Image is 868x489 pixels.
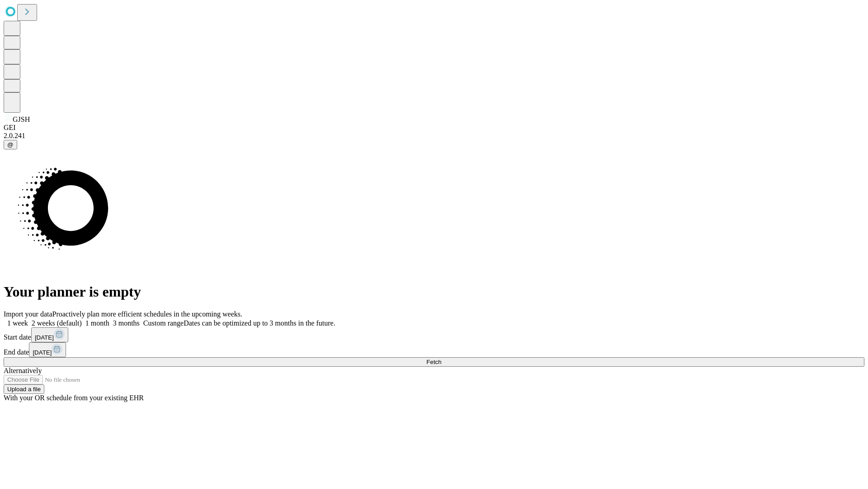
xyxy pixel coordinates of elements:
span: Import your data [4,310,52,318]
div: Start date [4,327,864,342]
div: End date [4,342,864,357]
span: 1 month [85,319,109,327]
button: @ [4,140,17,149]
button: [DATE] [31,327,68,342]
span: Alternatively [4,367,42,374]
button: [DATE] [29,342,66,357]
span: @ [7,141,14,148]
span: Proactively plan more efficient schedules in the upcoming weeks. [52,310,242,318]
span: [DATE] [35,334,54,341]
span: GJSH [13,115,30,123]
span: 2 weeks (default) [32,319,82,327]
span: 1 week [7,319,28,327]
span: Dates can be optimized up to 3 months in the future. [184,319,335,327]
button: Upload a file [4,384,44,394]
span: 3 months [113,319,140,327]
button: Fetch [4,357,864,367]
div: GEI [4,124,864,132]
h1: Your planner is empty [4,283,864,300]
span: Custom range [143,319,184,327]
span: With your OR schedule from your existing EHR [4,394,144,402]
div: 2.0.241 [4,132,864,140]
span: [DATE] [33,349,52,356]
span: Fetch [426,359,441,365]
